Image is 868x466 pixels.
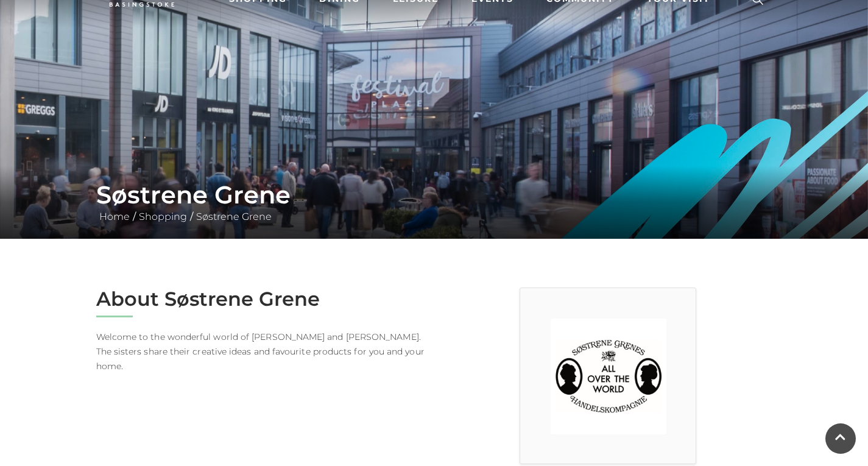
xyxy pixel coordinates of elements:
p: Welcome to the wonderful world of [PERSON_NAME] and [PERSON_NAME]. The sisters share their creati... [96,330,425,373]
a: Shopping [136,211,190,222]
h1: Søstrene Grene [96,180,772,210]
a: Søstrene Grene [193,211,275,222]
div: / / [87,180,782,224]
a: Home [96,211,133,222]
h2: About Søstrene Grene [96,288,425,311]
